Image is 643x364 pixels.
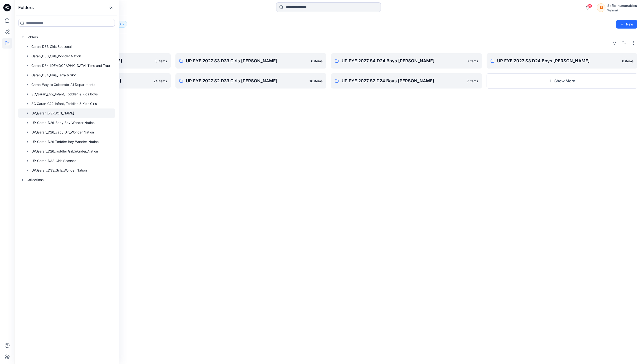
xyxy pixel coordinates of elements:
p: 24 items [154,79,167,84]
a: UP FYE 2027 S2 D33 Girls [PERSON_NAME]10 items [175,73,326,89]
button: 37 [112,21,127,28]
p: 7 items [467,79,478,84]
p: 10 items [309,79,323,84]
a: UP FYE 2027 S4 D24 Boys [PERSON_NAME]0 items [331,53,482,69]
a: UP FYE 2027 S2 D24 Boys [PERSON_NAME]7 items [331,73,482,89]
div: SI [597,3,605,12]
p: 0 items [155,59,167,64]
p: UP FYE 2027 S2 D33 Girls [PERSON_NAME] [186,78,306,84]
a: UP FYE 2027 S3 D24 Boys [PERSON_NAME]0 items [487,53,637,69]
div: Walmart [607,9,637,12]
a: UP FYE 2027 S3 D33 Girls [PERSON_NAME]0 items [175,53,326,69]
button: Show More [487,73,637,89]
p: 0 items [467,59,478,64]
p: UP FYE 2027 S3 D33 Girls [PERSON_NAME] [186,58,308,64]
p: 0 items [311,59,323,64]
p: 0 items [622,59,633,64]
div: Sofie Inumerables [607,3,637,9]
p: UP FYE 2027 S4 D24 Boys [PERSON_NAME] [342,58,464,64]
p: UP FYE 2027 S2 D24 Boys [PERSON_NAME] [342,78,464,84]
button: New [616,20,637,29]
p: UP FYE 2027 S3 D24 Boys [PERSON_NAME] [497,58,619,64]
span: 24 [587,4,592,8]
p: 37 [118,22,121,27]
